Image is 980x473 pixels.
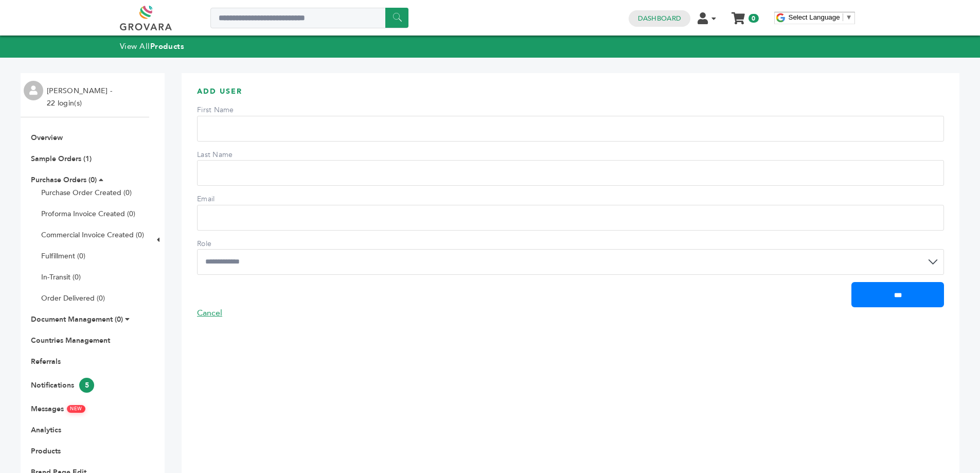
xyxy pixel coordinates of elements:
[31,175,97,185] a: Purchase Orders (0)
[843,13,843,21] span: ​
[732,9,744,20] a: My Cart
[197,239,269,249] label: Role
[31,314,123,324] a: Document Management (0)
[31,133,63,143] a: Overview
[31,357,61,366] a: Referrals
[120,41,185,51] a: View AllProducts
[197,105,269,115] label: First Name
[79,378,94,393] span: 5
[67,405,85,413] span: NEW
[638,14,681,23] a: Dashboard
[197,307,222,319] a: Cancel
[31,425,61,435] a: Analytics
[47,85,115,110] li: [PERSON_NAME] - 22 login(s)
[789,13,852,21] a: Select Language​
[41,188,132,198] a: Purchase Order Created (0)
[749,14,758,23] span: 0
[197,150,269,160] label: Last Name
[789,13,840,21] span: Select Language
[31,446,61,456] a: Products
[41,209,135,219] a: Proforma Invoice Created (0)
[31,380,94,390] a: Notifications5
[31,404,85,414] a: MessagesNEW
[41,293,105,303] a: Order Delivered (0)
[41,251,85,261] a: Fulfillment (0)
[150,41,184,51] strong: Products
[31,154,92,164] a: Sample Orders (1)
[41,230,144,240] a: Commercial Invoice Created (0)
[210,8,408,28] input: Search a product or brand...
[197,86,944,104] h3: Add User
[41,272,81,282] a: In-Transit (0)
[846,13,852,21] span: ▼
[24,81,43,100] img: profile.png
[197,194,269,204] label: Email
[31,336,110,345] a: Countries Management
